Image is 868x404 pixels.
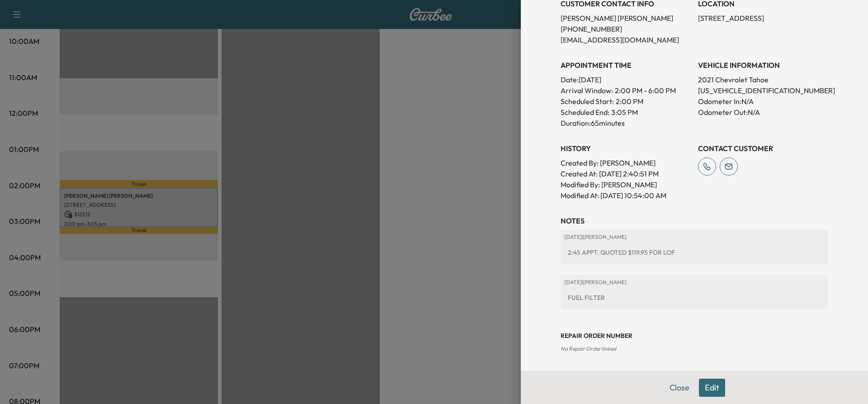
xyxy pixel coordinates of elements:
[699,379,725,397] button: Edit
[698,13,828,24] p: [STREET_ADDRESS]
[561,168,691,179] p: Created At : [DATE] 2:40:51 PM
[561,215,828,226] h3: NOTES
[564,290,825,306] div: FUEL FILTER
[561,107,609,118] p: Scheduled End:
[611,107,638,118] p: 3:05 PM
[561,118,691,128] p: Duration: 65 minutes
[564,233,825,241] p: [DATE] | [PERSON_NAME]
[561,345,616,352] span: No Repair Order linked
[564,244,825,261] div: 2:45 APPT. QUOTED $119.95 FOR LOF
[698,96,828,107] p: Odometer In: N/A
[561,157,691,168] p: Created By : [PERSON_NAME]
[561,331,828,340] h3: Repair Order number
[561,179,691,190] p: Modified By : [PERSON_NAME]
[698,85,828,96] p: [US_VEHICLE_IDENTIFICATION_NUMBER]
[615,85,676,96] span: 2:00 PM - 6:00 PM
[564,279,825,286] p: [DATE] | [PERSON_NAME]
[561,24,691,34] p: [PHONE_NUMBER]
[561,85,691,96] p: Arrival Window:
[561,34,691,45] p: [EMAIL_ADDRESS][DOMAIN_NAME]
[561,96,614,107] p: Scheduled Start:
[664,379,695,397] button: Close
[561,13,691,24] p: [PERSON_NAME] [PERSON_NAME]
[561,190,691,201] p: Modified At : [DATE] 10:54:00 AM
[561,143,691,154] h3: History
[698,74,828,85] p: 2021 Chevrolet Tahoe
[561,74,691,85] p: Date: [DATE]
[561,60,691,71] h3: APPOINTMENT TIME
[698,60,828,71] h3: VEHICLE INFORMATION
[698,107,828,118] p: Odometer Out: N/A
[616,96,643,107] p: 2:00 PM
[698,143,828,154] h3: CONTACT CUSTOMER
